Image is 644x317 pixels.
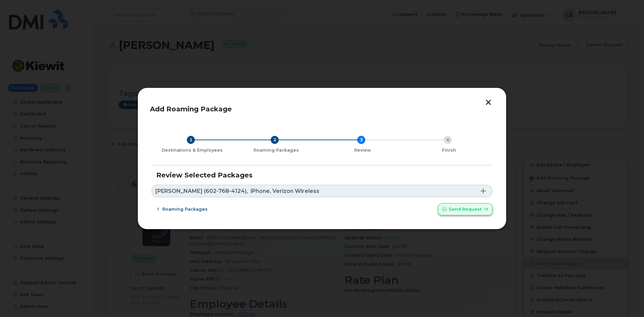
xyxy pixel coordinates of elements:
span: [PERSON_NAME] (602-768-4124), [155,189,248,194]
button: Send request [438,203,492,215]
div: 2 [271,136,279,144]
h3: Review Selected Packages [156,171,488,179]
div: 1 [187,136,195,144]
div: Finish [409,148,490,153]
span: Add Roaming Package [150,105,232,113]
div: Destinations & Employees [154,148,230,153]
a: [PERSON_NAME] (602-768-4124),iPhone, Verizon Wireless [152,185,492,197]
iframe: Messenger Launcher [615,288,639,312]
span: iPhone, Verizon Wireless [251,189,319,194]
span: Send request [449,206,482,212]
div: 4 [444,136,452,144]
span: Roaming packages [162,206,208,212]
button: Roaming packages [152,203,213,215]
div: Roaming Packages [235,148,317,153]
